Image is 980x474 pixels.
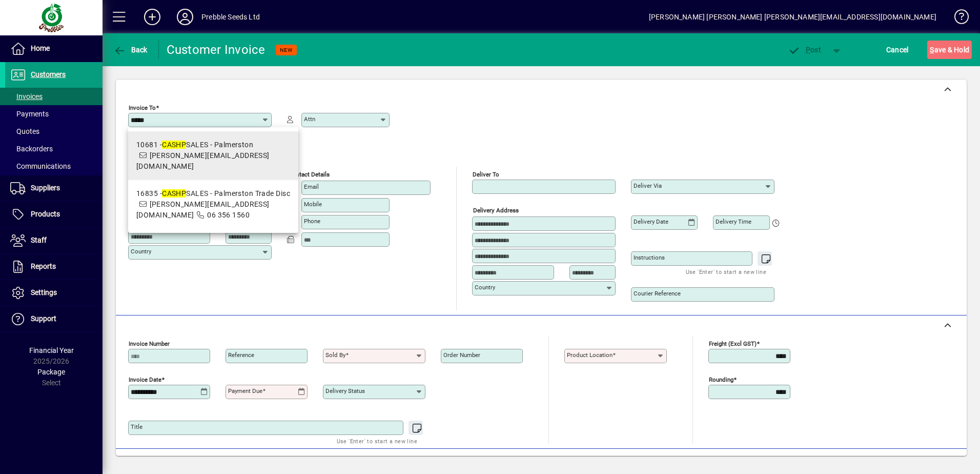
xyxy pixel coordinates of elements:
[129,340,170,347] mat-label: Invoice number
[162,189,186,197] em: CASHP
[5,123,103,140] a: Quotes
[129,104,156,111] mat-label: Invoice To
[31,70,66,78] span: Customers
[228,351,254,359] mat-label: Reference
[10,110,49,118] span: Payments
[886,42,909,58] span: Cancel
[709,340,757,347] mat-label: Freight (excl GST)
[5,202,103,227] a: Products
[473,171,499,178] mat-label: Deliver To
[31,210,60,218] span: Products
[10,145,53,153] span: Backorders
[31,236,47,244] span: Staff
[884,41,911,59] button: Cancel
[5,36,103,62] a: Home
[304,183,319,190] mat-label: Email
[5,105,103,123] a: Payments
[280,47,293,53] span: NEW
[5,280,103,306] a: Settings
[634,218,668,225] mat-label: Delivery date
[686,266,766,278] mat-hint: Use 'Enter' to start a new line
[136,188,290,199] div: 16835 - SALES - Palmerston Trade Disc
[709,376,733,383] mat-label: Rounding
[5,157,103,175] a: Communications
[716,218,751,225] mat-label: Delivery time
[567,351,612,359] mat-label: Product location
[897,455,938,471] span: Product
[31,262,56,270] span: Reports
[136,200,270,219] span: [PERSON_NAME][EMAIL_ADDRESS][DOMAIN_NAME]
[37,368,65,376] span: Package
[634,182,662,189] mat-label: Deliver via
[304,201,322,208] mat-label: Mobile
[31,314,56,323] span: Support
[927,41,972,59] button: Save & Hold
[304,218,320,225] mat-label: Phone
[128,131,298,180] mat-option: 10681 - CASHP SALES - Palmerston
[228,387,262,394] mat-label: Payment due
[111,41,150,59] button: Back
[892,454,944,472] button: Product
[201,9,260,25] div: Prebble Seeds Ltd
[5,175,103,201] a: Suppliers
[131,248,151,255] mat-label: Country
[930,42,969,58] span: ave & Hold
[5,306,103,332] a: Support
[169,8,201,26] button: Profile
[167,42,266,58] div: Customer Invoice
[947,2,967,35] a: Knowledge Base
[304,115,315,123] mat-label: Attn
[634,254,665,261] mat-label: Instructions
[136,8,169,26] button: Add
[337,435,417,447] mat-hint: Use 'Enter' to start a new line
[325,387,365,394] mat-label: Delivery status
[131,423,142,430] mat-label: Title
[113,46,148,54] span: Back
[5,88,103,105] a: Invoices
[136,151,270,170] span: [PERSON_NAME][EMAIL_ADDRESS][DOMAIN_NAME]
[443,351,480,359] mat-label: Order number
[649,9,936,25] div: [PERSON_NAME] [PERSON_NAME] [PERSON_NAME][EMAIL_ADDRESS][DOMAIN_NAME]
[103,41,159,59] app-page-header-button: Back
[806,46,810,54] span: P
[783,41,826,59] button: Post
[207,211,250,219] span: 06 356 1560
[10,92,43,101] span: Invoices
[475,284,495,291] mat-label: Country
[10,162,71,170] span: Communications
[10,127,39,135] span: Quotes
[5,228,103,253] a: Staff
[31,184,60,192] span: Suppliers
[162,141,186,149] em: CASHP
[5,140,103,157] a: Backorders
[29,346,74,354] span: Financial Year
[31,44,50,52] span: Home
[5,254,103,280] a: Reports
[136,140,290,150] div: 10681 - SALES - Palmerston
[128,180,298,229] mat-option: 16835 - CASHP SALES - Palmerston Trade Disc
[788,46,821,54] span: ost
[634,290,681,297] mat-label: Courier Reference
[129,376,161,383] mat-label: Invoice date
[31,288,57,297] span: Settings
[930,46,934,54] span: S
[325,351,345,359] mat-label: Sold by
